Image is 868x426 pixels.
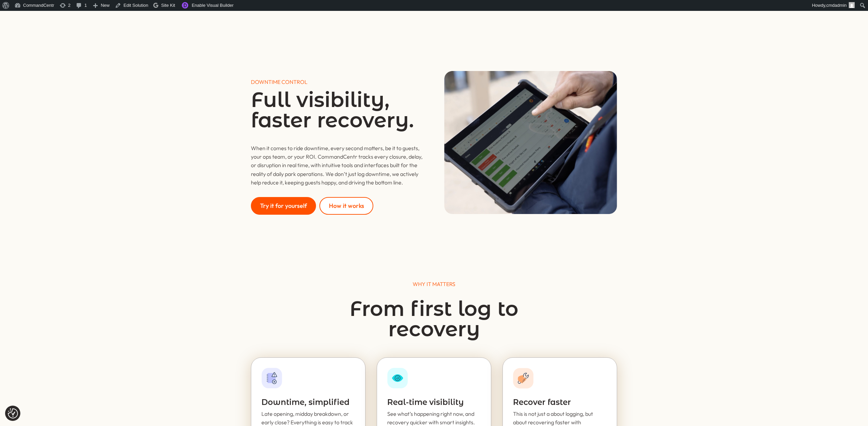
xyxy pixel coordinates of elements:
img: Revisit consent button [8,408,18,419]
a: Try it for yourself [251,197,316,215]
span: From first log to recovery [350,296,518,341]
span: cmdadmin [826,3,847,8]
span: Site Kit [161,3,175,8]
h1: Full visibility, faster recovery. [251,90,424,134]
button: Consent Preferences [8,408,18,419]
a: How it works [319,197,373,215]
h2: Real-time visibility [387,398,481,410]
div: When it comes to ride downtime, every second matters, be it to guests, your ops team, or your ROI... [251,144,424,187]
img: Downtime Tracking [444,71,617,214]
p: DOWNTIME CONTROL [251,78,424,86]
h2: Downtime, simplified [261,398,355,410]
h2: Recover faster [513,398,607,410]
p: WHY IT MATTERS [251,280,617,288]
